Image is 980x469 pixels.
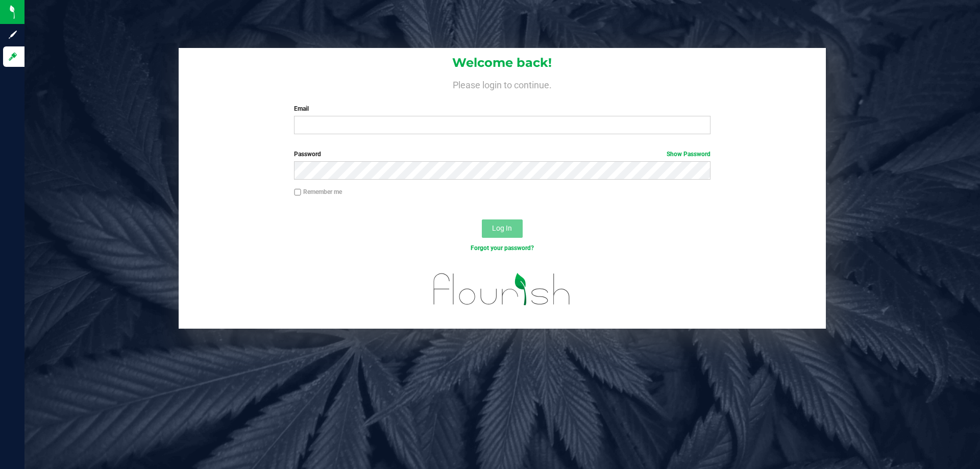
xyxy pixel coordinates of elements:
[492,224,512,232] span: Log In
[179,56,826,69] h1: Welcome back!
[294,151,321,158] span: Password
[179,78,826,90] h4: Please login to continue.
[8,30,18,40] inline-svg: Sign up
[482,219,523,238] button: Log In
[421,263,583,315] img: flourish_logo.svg
[294,104,710,113] label: Email
[667,151,710,158] a: Show Password
[8,52,18,62] inline-svg: Log in
[294,189,301,196] input: Remember me
[471,244,534,252] a: Forgot your password?
[294,187,342,196] label: Remember me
